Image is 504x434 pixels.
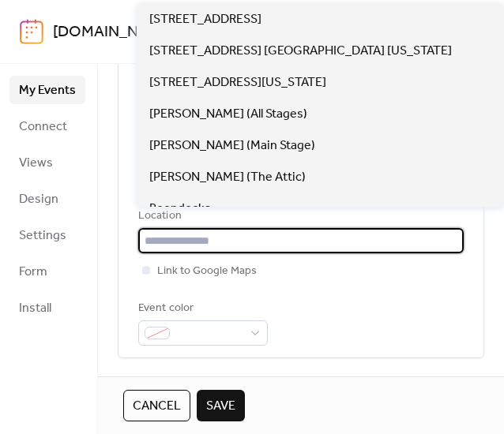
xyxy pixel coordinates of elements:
[149,200,211,219] span: Boondocks
[149,105,307,124] span: [PERSON_NAME] (All Stages)
[19,81,76,100] span: My Events
[19,154,53,173] span: Views
[157,262,257,281] span: Link to Google Maps
[9,148,85,177] a: Views
[19,190,58,209] span: Design
[53,17,175,47] a: [DOMAIN_NAME]
[9,185,85,213] a: Design
[19,299,51,318] span: Install
[149,42,452,61] span: [STREET_ADDRESS] [GEOGRAPHIC_DATA] [US_STATE]
[9,221,85,249] a: Settings
[19,226,66,245] span: Settings
[19,118,67,137] span: Connect
[149,10,261,29] span: [STREET_ADDRESS]
[19,263,47,282] span: Form
[138,299,265,318] div: Event color
[20,19,43,44] img: logo
[9,257,85,286] a: Form
[149,73,326,92] span: [STREET_ADDRESS][US_STATE]
[206,397,235,416] span: Save
[138,207,461,226] div: Location
[123,390,190,421] button: Cancel
[149,168,306,187] span: [PERSON_NAME] (The Attic)
[133,397,181,416] span: Cancel
[149,137,315,155] span: [PERSON_NAME] (Main Stage)
[138,376,219,395] span: Date and time
[197,390,245,421] button: Save
[9,294,85,322] a: Install
[9,112,85,140] a: Connect
[9,76,85,104] a: My Events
